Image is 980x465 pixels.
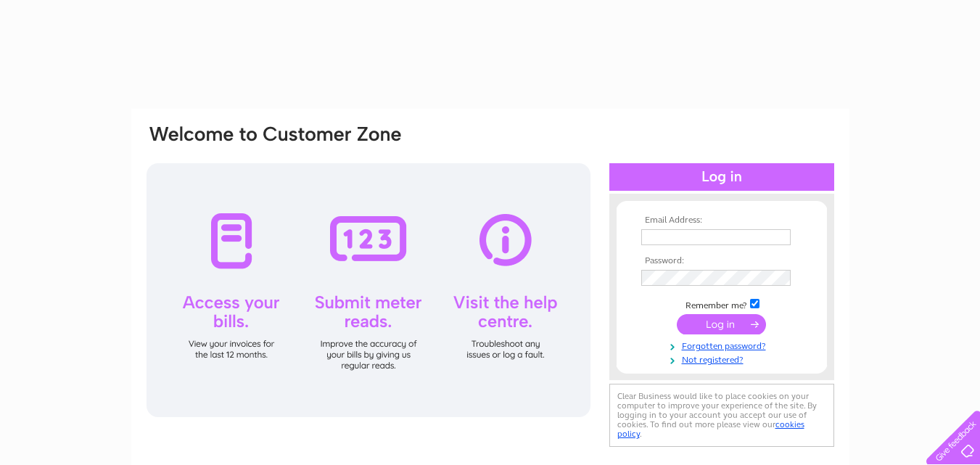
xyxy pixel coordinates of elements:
[641,338,806,352] a: Forgotten password?
[638,215,806,226] th: Email Address:
[638,297,806,311] td: Remember me?
[638,256,806,266] th: Password:
[641,352,806,366] a: Not registered?
[609,384,834,447] div: Clear Business would like to place cookies on your computer to improve your experience of the sit...
[677,314,766,334] input: Submit
[617,419,804,439] a: cookies policy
